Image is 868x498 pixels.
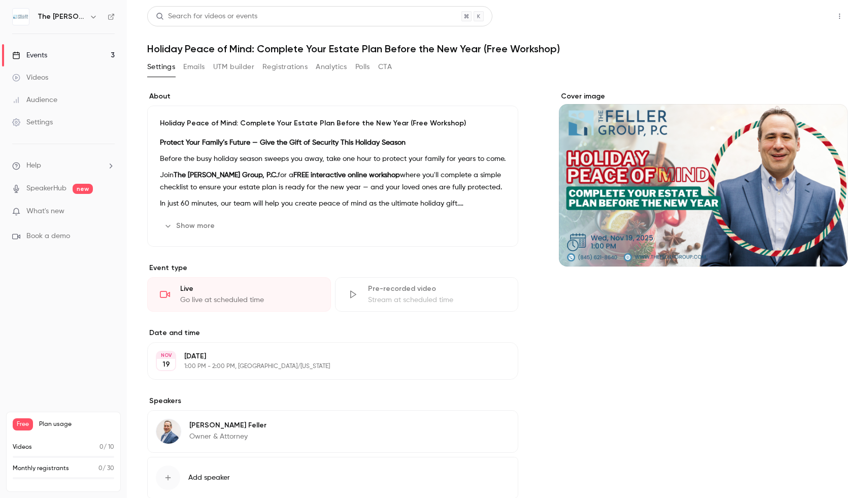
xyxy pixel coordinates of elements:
[26,231,70,242] span: Book a demo
[293,172,400,179] strong: FREE interactive online workshop
[12,73,48,83] div: Videos
[180,295,318,305] div: Go live at scheduled time
[147,410,518,453] div: Alan Feller[PERSON_NAME] FellerOwner & Attorney
[160,139,406,146] strong: Protect Your Family’s Future — Give the Gift of Security This Holiday Season
[157,352,175,359] div: NOV
[184,351,464,361] p: [DATE]
[147,396,518,406] label: Speakers
[147,277,331,312] div: LiveGo live at scheduled time
[147,328,518,338] label: Date and time
[213,59,254,75] button: UTM builder
[355,59,370,75] button: Polls
[12,50,47,60] div: Events
[262,59,308,75] button: Registrations
[99,444,104,450] span: 0
[189,431,266,442] p: Owner & Attorney
[103,207,115,216] iframe: Noticeable Trigger
[368,295,506,305] div: Stream at scheduled time
[38,12,85,22] h6: The [PERSON_NAME] Group, P.C.
[26,206,64,217] span: What's new
[160,153,506,165] p: Before the busy holiday season sweeps you away, take one hour to protect your family for years to...
[147,43,848,55] h1: Holiday Peace of Mind: Complete Your Estate Plan Before the New Year (Free Workshop)
[73,184,93,194] span: new
[160,218,221,234] button: Show more
[13,443,32,452] p: Videos
[98,464,114,473] p: / 30
[26,160,41,171] span: Help
[160,118,506,128] p: Holiday Peace of Mind: Complete Your Estate Plan Before the New Year (Free Workshop)
[99,443,114,452] p: / 10
[189,420,266,430] p: [PERSON_NAME] Feller
[12,95,57,105] div: Audience
[180,284,318,294] div: Live
[160,197,506,210] p: In just 60 minutes, our team will help you create peace of mind as the ultimate holiday gift.
[559,91,848,267] section: Cover image
[174,172,278,179] strong: The [PERSON_NAME] Group, P.C.
[13,464,69,473] p: Monthly registrants
[13,9,29,25] img: The Feller Group, P.C.
[368,284,506,294] div: Pre-recorded video
[39,420,114,428] span: Plan usage
[335,277,519,312] div: Pre-recorded videoStream at scheduled time
[160,169,506,193] p: Join for a where you'll complete a simple checklist to ensure your estate plan is ready for the n...
[156,11,257,22] div: Search for videos or events
[316,59,347,75] button: Analytics
[559,91,848,102] label: Cover image
[12,117,53,127] div: Settings
[184,362,464,371] p: 1:00 PM - 2:00 PM, [GEOGRAPHIC_DATA]/[US_STATE]
[162,359,170,370] p: 19
[147,263,518,273] p: Event type
[188,473,230,483] span: Add speaker
[26,183,66,194] a: SpeakerHub
[183,59,205,75] button: Emails
[378,59,392,75] button: CTA
[98,466,103,472] span: 0
[12,160,115,171] li: help-dropdown-opener
[13,418,33,430] span: Free
[147,59,175,75] button: Settings
[147,91,518,102] label: About
[156,419,181,444] img: Alan Feller
[783,6,823,26] button: Share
